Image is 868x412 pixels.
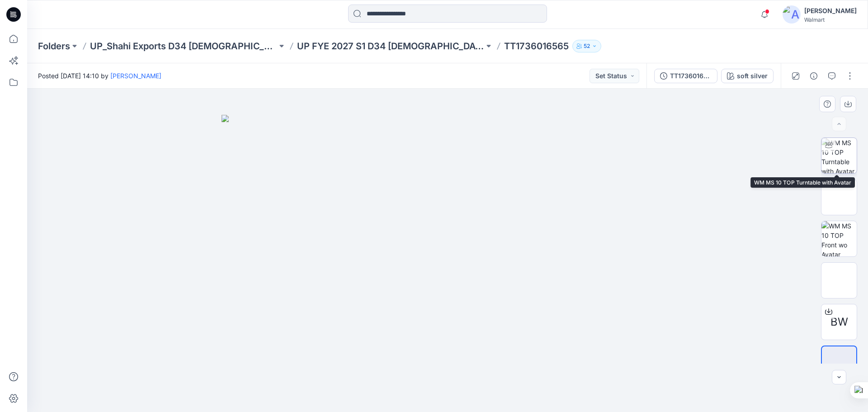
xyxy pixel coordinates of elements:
[783,5,801,24] img: avatar
[721,69,774,83] button: soft silver
[572,40,601,52] button: 52
[654,69,717,83] button: TT1736016565 [[DATE]] REVISED (UPLOAD
[504,40,569,52] p: TT1736016565
[821,221,857,256] img: WM MS 10 TOP Front wo Avatar
[110,72,161,80] a: [PERSON_NAME]
[807,69,821,83] button: Details
[804,5,857,16] div: [PERSON_NAME]
[737,71,768,81] div: soft silver
[670,71,712,81] div: TT1736016565 [[DATE]] REVISED (UPLOAD
[584,41,590,51] p: 52
[90,40,277,52] a: UP_Shahi Exports D34 [DEMOGRAPHIC_DATA] Tops
[297,40,484,52] a: UP FYE 2027 S1 D34 [DEMOGRAPHIC_DATA] Woven Tops
[804,16,857,23] div: Walmart
[821,138,857,173] img: WM MS 10 TOP Turntable with Avatar
[38,40,70,52] a: Folders
[38,71,161,81] span: Posted [DATE] 14:10 by
[830,314,848,330] span: BW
